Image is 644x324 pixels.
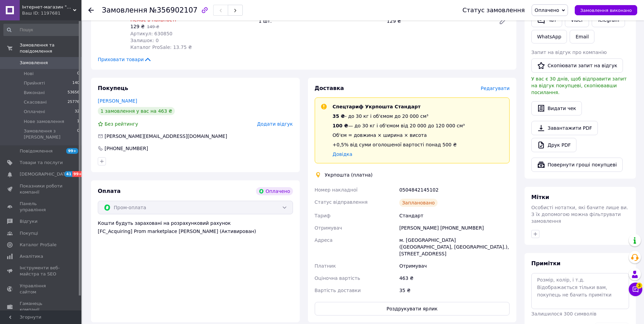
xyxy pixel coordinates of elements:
[22,4,73,10] span: Інтернет-магазин "ЗАКУПИСЬ"
[20,283,63,295] span: Управління сайтом
[535,7,559,13] span: Оплачено
[462,7,525,14] div: Статус замовлення
[333,113,465,120] div: - до 30 кг і об'ємом до 20 000 см³
[384,16,493,26] div: 129 ₴
[531,50,607,55] span: Запит на відгук про компанію
[20,218,37,224] span: Відгуки
[102,6,147,14] span: Замовлення
[77,71,79,77] span: 0
[398,260,511,272] div: Отримувач
[323,172,374,178] div: Укрпошта (платна)
[315,237,333,243] span: Адреса
[20,148,53,154] span: Повідомлення
[398,272,511,284] div: 463 ₴
[98,228,293,235] div: [FC_Acquiring] Prom marketplace [PERSON_NAME] (Активирован)
[20,171,70,177] span: [DEMOGRAPHIC_DATA]
[20,160,63,166] span: Товари та послуги
[88,7,94,14] div: Повернутися назад
[398,210,511,222] div: Стандарт
[130,38,159,43] span: Залишок: 0
[629,283,642,296] button: Чат з покупцем3
[77,128,79,140] span: 0
[72,171,84,177] span: 99+
[105,121,138,127] span: Без рейтингу
[315,213,331,218] span: Тариф
[256,187,293,195] div: Оплачено
[531,30,567,43] a: WhatsApp
[20,60,48,66] span: Замовлення
[20,230,38,236] span: Покупці
[68,99,79,105] span: 25776
[496,14,510,28] a: Редагувати
[398,234,511,260] div: м. [GEOGRAPHIC_DATA] ([GEOGRAPHIC_DATA], [GEOGRAPHIC_DATA].), [STREET_ADDRESS]
[333,141,465,148] div: +0,5% від суми оголошеної вартості понад 500 ₴
[333,113,345,119] span: 35 ₴
[72,80,79,86] span: 140
[20,301,63,313] span: Гаманець компанії
[20,42,81,54] span: Замовлення та повідомлення
[257,121,293,127] span: Додати відгук
[98,56,152,63] span: Приховати товари
[20,242,56,248] span: Каталог ProSale
[68,90,79,96] span: 53656
[20,201,63,213] span: Панель управління
[531,311,596,317] span: Залишилося 300 символів
[24,109,45,115] span: Оплачені
[98,85,128,91] span: Покупець
[636,283,642,289] span: 3
[333,122,465,129] div: — до 30 кг і об'ємом від 20 000 до 120 000 см³
[147,24,159,29] span: 149 ₴
[398,284,511,296] div: 35 ₴
[256,16,384,26] div: 1 шт.
[333,123,348,128] span: 100 ₴
[22,10,81,16] div: Ваш ID: 1197681
[398,222,511,234] div: [PERSON_NAME] [PHONE_NUMBER]
[570,30,594,43] button: Email
[333,151,352,157] a: Довідка
[531,101,582,115] button: Видати чек
[24,80,45,86] span: Прийняті
[24,128,77,140] span: Замовлення з [PERSON_NAME]
[315,225,342,231] span: Отримувач
[98,188,121,194] span: Оплата
[130,24,145,29] span: 129 ₴
[24,90,45,96] span: Виконані
[531,205,628,224] span: Особисті нотатки, які бачите лише ви. З їх допомогою можна фільтрувати замовлення
[315,302,510,316] button: Роздрукувати ярлик
[77,119,79,125] span: 1
[333,104,421,109] span: Спецтариф Укрпошта Стандарт
[98,107,175,115] div: 1 замовлення у вас на 463 ₴
[130,31,172,36] span: Артикул: 630850
[315,263,336,269] span: Платник
[531,138,576,152] a: Друк PDF
[98,220,293,235] div: Кошти будуть зараховані на розрахунковий рахунок
[75,109,79,115] span: 32
[315,288,361,293] span: Вартість доставки
[105,133,227,139] span: [PERSON_NAME][EMAIL_ADDRESS][DOMAIN_NAME]
[531,121,598,135] a: Завантажити PDF
[531,260,560,267] span: Примітки
[130,44,192,50] span: Каталог ProSale: 13.75 ₴
[20,265,63,277] span: Інструменти веб-майстра та SEO
[315,187,358,193] span: Номер накладної
[3,24,80,36] input: Пошук
[315,275,360,281] span: Оціночна вартість
[398,184,511,196] div: 0504842145102
[104,145,149,152] div: [PHONE_NUMBER]
[575,5,637,15] button: Замовлення виконано
[65,171,72,177] span: 41
[24,99,47,105] span: Скасовані
[24,71,34,77] span: Нові
[66,148,78,154] span: 99+
[98,98,137,104] a: [PERSON_NAME]
[20,183,63,195] span: Показники роботи компанії
[333,132,465,139] div: Об'єм = довжина × ширина × висота
[580,8,632,13] span: Замовлення виконано
[531,76,627,95] span: У вас є 30 днів, щоб відправити запит на відгук покупцеві, скопіювавши посилання.
[20,253,43,259] span: Аналітика
[24,119,64,125] span: Нове замовлення
[399,199,438,207] div: Заплановано
[481,86,510,91] span: Редагувати
[531,58,623,73] button: Скопіювати запит на відгук
[315,85,344,91] span: Доставка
